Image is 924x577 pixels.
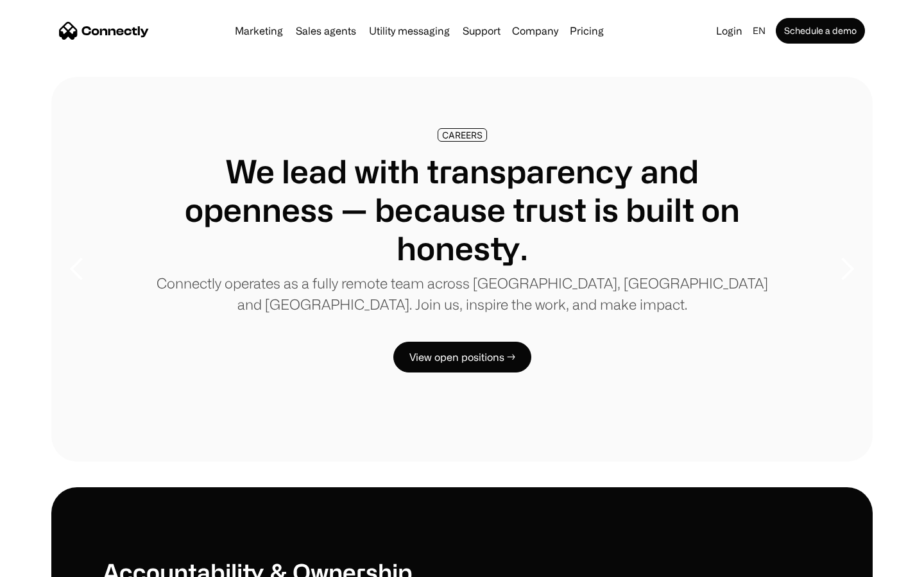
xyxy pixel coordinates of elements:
a: Marketing [230,26,288,36]
p: Connectly operates as a fully remote team across [GEOGRAPHIC_DATA], [GEOGRAPHIC_DATA] and [GEOGRA... [154,272,770,315]
a: Login [711,22,748,40]
a: Support [458,26,506,36]
h1: We lead with transparency and openness — because trust is built on honesty. [154,152,770,267]
div: Company [512,22,558,40]
a: Pricing [565,26,609,36]
a: Utility messaging [364,26,455,36]
div: CAREERS [442,130,483,140]
ul: Language list [26,555,77,573]
a: View open positions → [393,342,531,372]
a: Sales agents [291,26,361,36]
a: Schedule a demo [776,18,865,44]
div: en [753,22,766,40]
aside: Language selected: English [13,553,77,573]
